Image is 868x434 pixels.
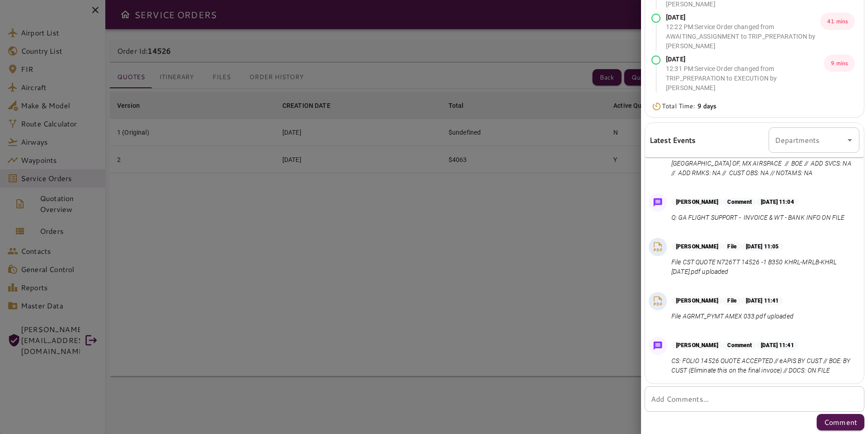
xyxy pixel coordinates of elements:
[666,64,824,93] p: 12:31 PM : Service Order changed from TRIP_PREPARATION to EXECUTION by [PERSON_NAME]
[723,297,741,305] p: File
[824,417,857,428] p: Comment
[820,13,855,30] p: 41 mins
[817,414,864,430] button: Comment
[741,297,783,305] p: [DATE] 11:41
[671,213,844,222] p: Q: GA FLIGHT SUPPORT - INVOICE & WT - BANK INFO ON FILE
[671,198,723,206] p: [PERSON_NAME]
[651,294,665,308] img: PDF File
[651,339,664,352] img: Message Icon
[697,101,717,111] b: 9 days
[756,341,798,349] p: [DATE] 11:41
[723,242,741,251] p: File
[651,240,665,254] img: PDF File
[741,242,783,251] p: [DATE] 11:05
[666,55,824,64] p: [DATE]
[651,196,664,209] img: Message Icon
[756,198,798,206] p: [DATE] 11:04
[671,242,723,251] p: [PERSON_NAME]
[671,257,856,277] p: File CST QUOTE N726TT 14526 -1 B350 KHRL-MRLB-KHRL [DATE].pdf uploaded
[671,312,794,321] p: File AGRMT_PYMT AMEX 033.pdf uploaded
[824,55,855,72] p: 9 mins
[671,297,723,305] p: [PERSON_NAME]
[651,102,662,111] img: Timer Icon
[662,101,716,111] p: Total Time:
[666,22,820,51] p: 12:22 PM : Service Order changed from AWAITING_ASSIGNMENT to TRIP_PREPARATION by [PERSON_NAME]
[723,341,756,349] p: Comment
[666,13,820,22] p: [DATE]
[671,341,723,349] p: [PERSON_NAME]
[723,198,756,206] p: Comment
[671,356,856,375] p: CS: FOLIO 14526 QUOTE ACCEPTED // eAPIS BY CUST // BOE: BY CUST (Eliminate this on the final invo...
[650,134,696,146] h6: Latest Events
[843,134,856,146] button: Open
